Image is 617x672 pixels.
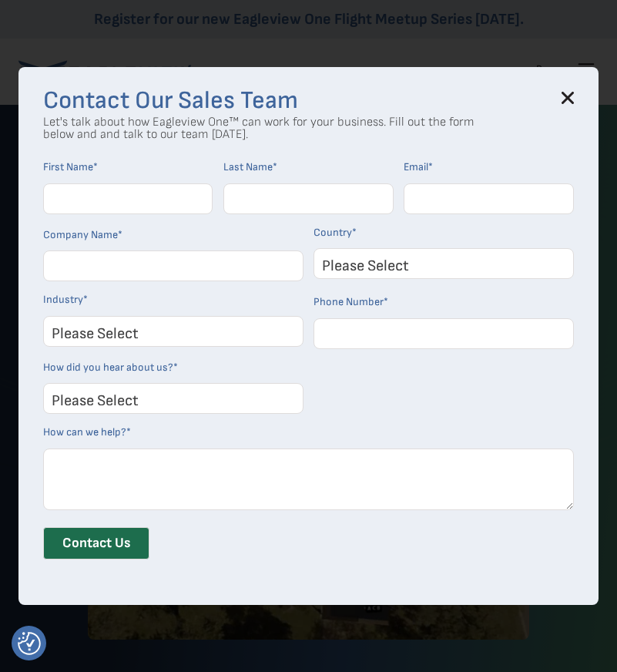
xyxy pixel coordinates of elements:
[18,632,41,655] img: Revisit consent button
[314,295,384,308] span: Phone Number
[223,160,273,173] span: Last Name
[43,361,173,374] span: How did you hear about us?
[18,632,41,655] button: Consent Preferences
[43,160,93,173] span: First Name
[43,527,149,559] input: Contact Us
[314,226,352,239] span: Country
[43,425,126,438] span: How can we help?
[43,92,574,110] h3: Contact Our Sales Team
[404,160,428,173] span: Email
[43,293,83,306] span: Industry
[43,116,474,141] p: Let's talk about how Eagleview One™ can work for your business. Fill out the form below and and t...
[43,228,118,241] span: Company Name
